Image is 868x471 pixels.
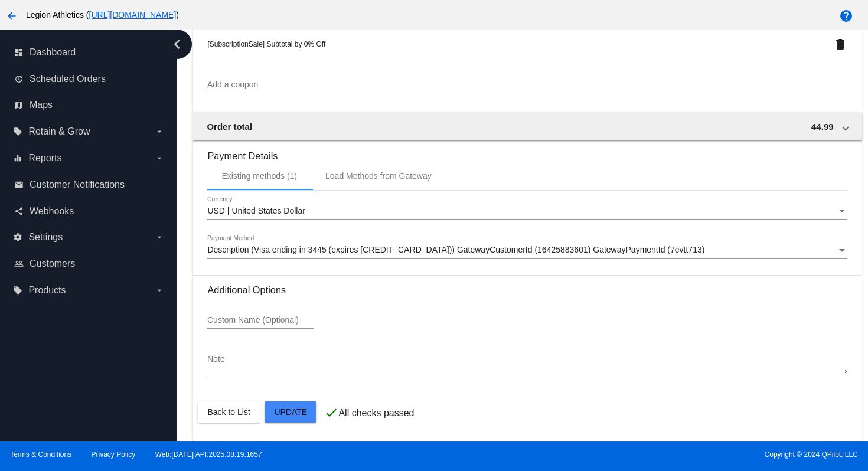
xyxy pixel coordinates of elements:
[30,74,106,84] span: Scheduled Orders
[30,100,53,110] span: Maps
[155,233,164,242] i: arrow_drop_down
[207,207,847,216] mat-select: Currency
[207,40,325,48] span: [SubscriptionSale] Subtotal by 0% Off
[28,153,61,163] span: Reports
[338,408,414,418] p: All checks passed
[444,450,858,459] span: Copyright © 2024 QPilot, LLC
[207,122,252,132] span: Order total
[14,70,164,89] a: update Scheduled Orders
[833,37,847,51] mat-icon: delete
[14,96,164,115] a: map Maps
[155,286,164,295] i: arrow_drop_down
[28,126,90,137] span: Retain & Grow
[839,9,853,23] mat-icon: help
[14,207,24,216] i: share
[155,153,164,163] i: arrow_drop_down
[5,9,19,23] mat-icon: arrow_back
[155,450,262,459] a: Web:[DATE] API:2025.08.19.1657
[14,259,24,269] i: people_outline
[13,153,22,163] i: equalizer
[28,285,66,296] span: Products
[207,284,847,296] h3: Additional Options
[92,450,136,459] a: Privacy Policy
[325,171,432,181] div: Load Methods from Gateway
[13,286,22,295] i: local_offer
[14,254,164,273] a: people_outline Customers
[207,80,847,90] input: Add a coupon
[14,175,164,194] a: email Customer Notifications
[14,202,164,221] a: share Webhooks
[168,35,187,54] i: chevron_left
[207,245,704,254] span: Description (Visa ending in 3445 (expires [CREDIT_CARD_DATA])) GatewayCustomerId (16425883601) Ga...
[324,405,338,420] mat-icon: check
[811,122,834,132] span: 44.99
[14,180,24,189] i: email
[89,10,177,19] a: [URL][DOMAIN_NAME]
[274,407,307,417] span: Update
[28,232,63,243] span: Settings
[221,171,297,181] div: Existing methods (1)
[30,206,74,217] span: Webhooks
[10,450,71,459] a: Terms & Conditions
[14,100,24,110] i: map
[30,259,75,269] span: Customers
[207,316,314,325] input: Custom Name (Optional)
[265,401,316,423] button: Update
[30,179,125,190] span: Customer Notifications
[30,47,76,58] span: Dashboard
[192,112,862,140] mat-expansion-panel-header: Order total 44.99
[13,127,22,136] i: local_offer
[207,206,305,215] span: USD | United States Dollar
[155,127,164,136] i: arrow_drop_down
[14,48,24,57] i: dashboard
[26,10,179,19] span: Legion Athletics ( )
[14,43,164,62] a: dashboard Dashboard
[207,142,847,162] h3: Payment Details
[207,246,847,255] mat-select: Payment Method
[13,233,22,242] i: settings
[198,401,259,423] button: Back to List
[207,407,250,417] span: Back to List
[14,74,24,84] i: update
